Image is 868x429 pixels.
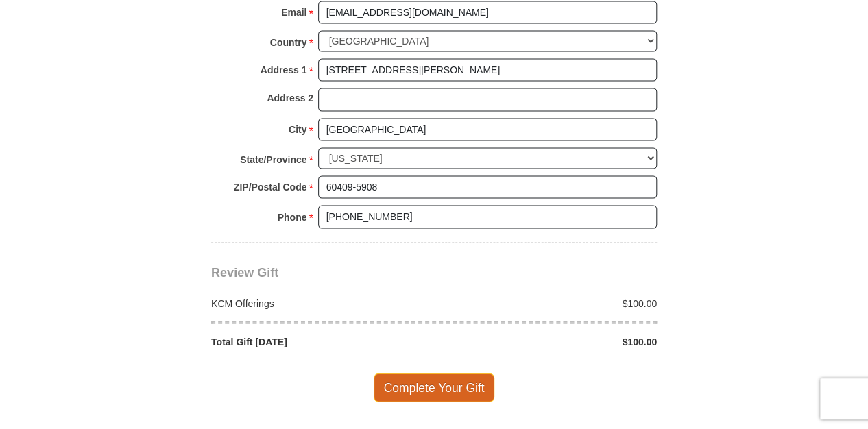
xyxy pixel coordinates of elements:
strong: ZIP/Postal Code [234,177,307,196]
strong: Email [281,2,306,21]
strong: City [289,119,306,138]
span: Review Gift [211,265,278,279]
div: Total Gift [DATE] [204,334,435,348]
span: Complete Your Gift [374,373,495,402]
strong: Address 2 [267,88,313,107]
div: KCM Offerings [204,296,435,310]
div: $100.00 [434,296,664,310]
strong: Address 1 [261,60,307,79]
div: $100.00 [434,334,664,348]
strong: State/Province [240,149,306,169]
strong: Country [270,32,307,51]
strong: Phone [278,207,307,226]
